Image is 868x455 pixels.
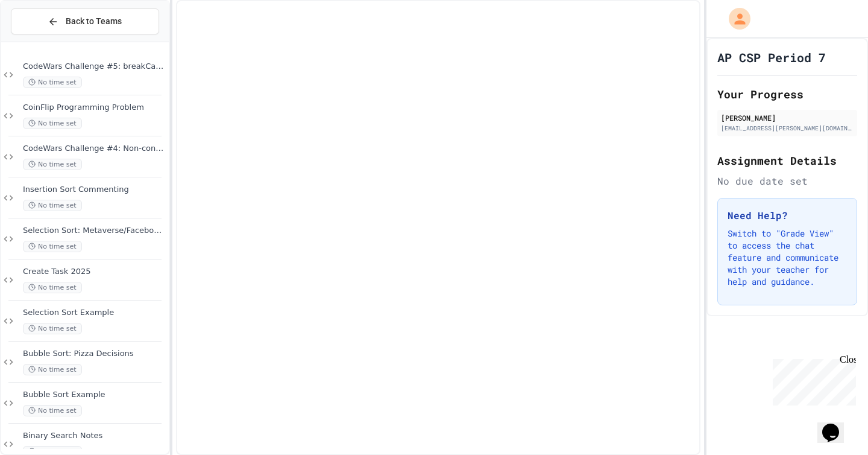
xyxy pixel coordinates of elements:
[23,323,82,334] span: No time set
[768,354,856,406] iframe: chat widget
[717,49,826,66] h1: AP CSP Period 7
[817,407,856,443] iframe: chat widget
[23,77,82,88] span: No time set
[23,62,166,72] span: CodeWars Challenge #5: breakCamelCase
[66,15,122,28] span: Back to Teams
[23,118,82,129] span: No time set
[5,5,83,77] div: Chat with us now!Close
[23,390,166,400] span: Bubble Sort Example
[23,431,166,441] span: Binary Search Notes
[23,349,166,359] span: Bubble Sort: Pizza Decisions
[23,200,82,211] span: No time set
[717,86,857,103] h2: Your Progress
[23,267,166,277] span: Create Task 2025
[717,152,857,169] h2: Assignment Details
[23,308,166,318] span: Selection Sort Example
[716,5,753,33] div: My Account
[23,159,82,170] span: No time set
[23,103,166,113] span: CoinFlip Programming Problem
[728,227,847,288] p: Switch to "Grade View" to access the chat feature and communicate with your teacher for help and ...
[23,241,82,252] span: No time set
[721,124,854,133] div: [EMAIL_ADDRESS][PERSON_NAME][DOMAIN_NAME]
[721,112,854,123] div: [PERSON_NAME]
[23,282,82,293] span: No time set
[23,405,82,416] span: No time set
[717,174,857,188] div: No due date set
[23,185,166,195] span: Insertion Sort Commenting
[728,208,847,223] h3: Need Help?
[23,364,82,375] span: No time set
[11,8,159,34] button: Back to Teams
[23,226,166,236] span: Selection Sort: Metaverse/Facebook Problem
[23,144,166,154] span: CodeWars Challenge #4: Non-consecutive number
